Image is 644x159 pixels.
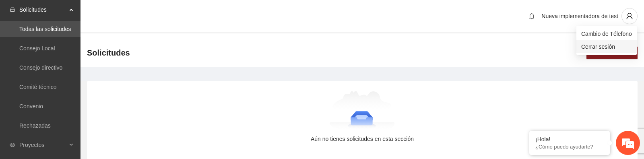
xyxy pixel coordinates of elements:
[621,8,638,24] button: user
[535,136,604,142] div: ¡Hola!
[19,45,55,52] a: Consejo Local
[10,142,15,148] span: eye
[535,144,604,150] p: ¿Cómo puedo ayudarte?
[19,137,67,153] span: Proyectos
[525,10,538,23] button: bell
[87,46,130,59] span: Solicitudes
[19,84,57,90] a: Comité técnico
[19,122,51,129] a: Rechazadas
[132,4,151,23] div: Minimizar ventana de chat en vivo
[19,64,62,71] a: Consejo directivo
[581,42,632,51] span: Cerrar sesión
[19,2,67,18] span: Solicitudes
[19,26,71,32] a: Todas las solicitudes
[622,12,637,20] span: user
[42,41,135,52] div: Chatee con nosotros ahora
[330,91,395,131] img: Aún no tienes solicitudes en esta sección
[10,7,15,12] span: inbox
[19,103,43,109] a: Convenio
[581,29,632,38] span: Cambio de Télefono
[4,106,153,134] textarea: Escriba su mensaje y pulse “Intro”
[100,134,625,143] div: Aún no tienes solicitudes en esta sección
[541,13,618,19] span: Nueva implementadora de test
[47,51,111,132] span: Estamos en línea.
[526,13,538,19] span: bell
